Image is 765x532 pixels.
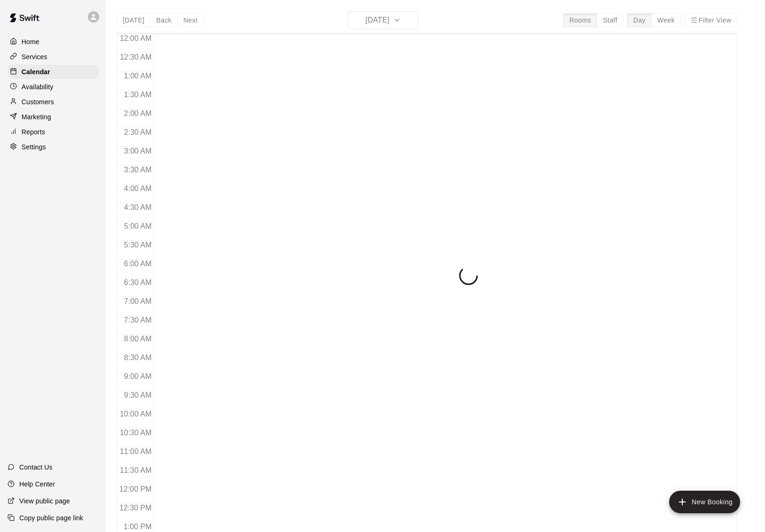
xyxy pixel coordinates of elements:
[117,429,154,437] span: 10:30 AM
[122,203,154,211] span: 4:30 AM
[22,127,45,137] p: Reports
[8,50,98,64] a: Services
[669,491,740,513] button: add
[122,335,154,343] span: 8:00 AM
[122,297,154,305] span: 7:00 AM
[117,466,154,474] span: 11:30 AM
[117,504,154,512] span: 12:30 PM
[22,82,54,92] p: Availability
[8,65,98,79] a: Calendar
[22,142,46,152] p: Settings
[122,241,154,249] span: 5:30 AM
[19,479,55,489] p: Help Center
[121,523,154,531] span: 1:00 PM
[19,496,70,506] p: View public page
[22,67,50,77] p: Calendar
[117,34,154,42] span: 12:00 AM
[122,147,154,155] span: 3:00 AM
[19,463,53,472] p: Contact Us
[19,513,83,523] p: Copy public page link
[122,222,154,230] span: 5:00 AM
[122,72,154,80] span: 1:00 AM
[8,110,98,124] a: Marketing
[8,140,98,154] a: Settings
[122,354,154,362] span: 8:30 AM
[22,112,51,122] p: Marketing
[117,410,154,418] span: 10:00 AM
[122,372,154,380] span: 9:00 AM
[8,80,98,94] a: Availability
[122,278,154,286] span: 6:30 AM
[122,91,154,99] span: 1:30 AM
[117,447,154,455] span: 11:00 AM
[8,95,98,109] a: Customers
[122,391,154,399] span: 9:30 AM
[117,485,154,493] span: 12:00 PM
[8,35,98,49] a: Home
[122,185,154,193] span: 4:00 AM
[122,166,154,174] span: 3:30 AM
[8,125,98,139] a: Reports
[117,53,154,61] span: 12:30 AM
[22,52,47,62] p: Services
[122,316,154,324] span: 7:30 AM
[122,109,154,117] span: 2:00 AM
[122,128,154,136] span: 2:30 AM
[122,260,154,268] span: 6:00 AM
[22,97,54,107] p: Customers
[22,37,39,46] p: Home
